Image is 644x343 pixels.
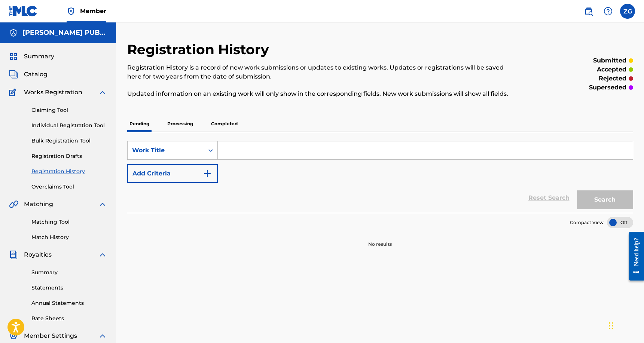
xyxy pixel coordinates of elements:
div: Work Title [132,146,199,155]
img: expand [98,250,107,259]
a: Matching Tool [31,218,107,226]
p: Pending [127,116,152,132]
img: Top Rightsholder [67,7,76,16]
p: Completed [209,116,240,132]
img: Catalog [9,70,18,79]
a: Registration Drafts [31,152,107,160]
img: Accounts [9,28,18,37]
a: Overclaims Tool [31,183,107,191]
p: Processing [165,116,195,132]
p: Registration History is a record of new work submissions or updates to existing works. Updates or... [127,63,517,81]
h5: ZACH GEITNER PUBLISHING [22,28,107,37]
img: Summary [9,52,18,61]
a: Annual Statements [31,299,107,307]
p: superseded [589,83,626,92]
span: Works Registration [24,88,82,97]
span: Compact View [570,219,604,226]
img: 9d2ae6d4665cec9f34b9.svg [203,169,212,178]
h2: Registration History [127,41,273,58]
span: Member [80,7,106,15]
button: Add Criteria [127,164,218,183]
a: Public Search [581,4,596,19]
img: expand [98,88,107,97]
img: expand [98,331,107,340]
div: Help [601,4,616,19]
p: accepted [597,65,626,74]
p: submitted [593,56,626,65]
div: User Menu [620,4,635,19]
p: No results [368,232,392,248]
img: MLC Logo [9,6,38,16]
span: Member Settings [24,331,77,340]
a: Statements [31,284,107,292]
p: rejected [599,74,626,83]
img: Royalties [9,250,18,259]
form: Search Form [127,141,633,213]
img: help [604,7,613,16]
img: Member Settings [9,331,18,340]
a: Bulk Registration Tool [31,137,107,145]
img: search [584,7,593,16]
p: Updated information on an existing work will only show in the corresponding fields. New work subm... [127,89,517,98]
span: Catalog [24,70,48,79]
img: Matching [9,200,18,209]
iframe: Resource Center [623,226,644,286]
a: CatalogCatalog [9,70,48,79]
a: Match History [31,233,107,241]
a: Claiming Tool [31,106,107,114]
a: Individual Registration Tool [31,122,107,129]
a: Rate Sheets [31,315,107,322]
span: Royalties [24,250,52,259]
iframe: Chat Widget [607,307,644,343]
a: Summary [31,269,107,276]
img: expand [98,200,107,209]
img: Works Registration [9,88,19,97]
a: SummarySummary [9,52,54,61]
div: Drag [609,315,613,337]
a: Registration History [31,168,107,175]
span: Summary [24,52,54,61]
span: Matching [24,200,53,209]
